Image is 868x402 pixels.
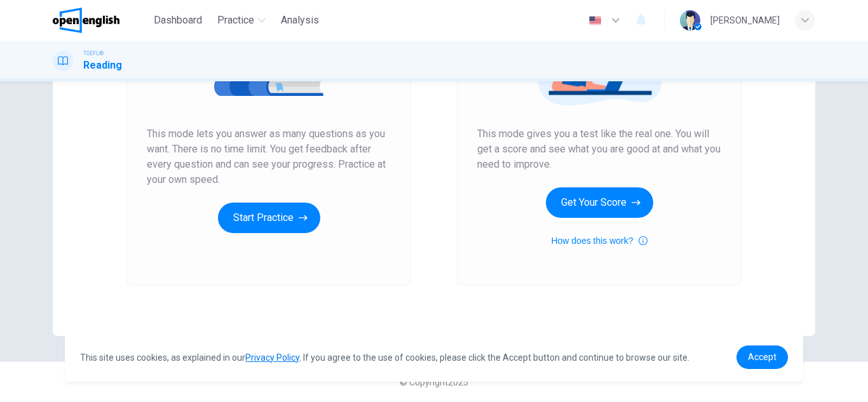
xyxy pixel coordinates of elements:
[65,333,803,382] div: cookieconsent
[149,9,207,32] button: Dashboard
[477,126,721,172] span: This mode gives you a test like the real one. You will get a score and see what you are good at a...
[83,58,122,73] h1: Reading
[680,10,700,30] img: Profile picture
[736,345,788,369] a: dismiss cookie message
[587,16,603,25] img: en
[80,352,689,363] span: This site uses cookies, as explained in our . If you agree to the use of cookies, please click th...
[154,13,202,28] span: Dashboard
[748,352,776,362] span: Accept
[281,13,319,28] span: Analysis
[53,8,149,33] a: OpenEnglish logo
[400,377,468,387] span: © Copyright 2025
[276,9,324,32] button: Analysis
[245,352,299,363] a: Privacy Policy
[212,9,271,32] button: Practice
[83,49,104,58] span: TOEFL®
[217,13,254,28] span: Practice
[546,187,653,218] button: Get Your Score
[710,13,780,28] div: [PERSON_NAME]
[53,8,119,33] img: OpenEnglish logo
[218,203,320,233] button: Start Practice
[551,233,647,248] button: How does this work?
[147,126,391,187] span: This mode lets you answer as many questions as you want. There is no time limit. You get feedback...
